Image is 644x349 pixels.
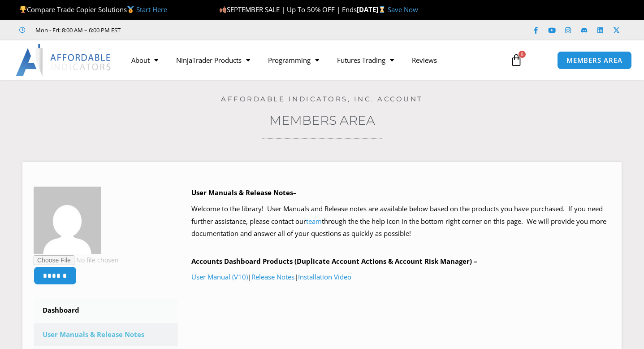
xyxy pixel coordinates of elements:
[167,50,259,70] a: NinjaTrader Products
[557,51,632,70] a: MEMBERS AREA
[388,5,418,14] a: Save Now
[191,272,248,281] a: User Manual (V10)
[403,50,446,70] a: Reviews
[19,5,167,14] span: Compare Trade Copier Solutions
[133,26,268,35] iframe: Customer reviews powered by Trustpilot
[191,188,297,197] b: User Manuals & Release Notes–
[16,44,112,76] img: LogoAI | Affordable Indicators – NinjaTrader
[127,6,134,13] img: 🥇
[519,51,526,58] span: 0
[497,47,536,73] a: 0
[221,95,423,103] a: Affordable Indicators, Inc. Account
[191,203,610,240] p: Welcome to the library! User Manuals and Release notes are available below based on the products ...
[20,6,26,13] img: 🏆
[379,6,385,13] img: ⌛
[33,25,121,35] span: Mon - Fri: 8:00 AM – 6:00 PM EST
[251,272,294,281] a: Release Notes
[191,257,477,266] b: Accounts Dashboard Products (Duplicate Account Actions & Account Risk Manager) –
[34,299,178,322] a: Dashboard
[357,5,388,14] strong: [DATE]
[298,272,351,281] a: Installation Video
[269,113,375,128] a: Members Area
[219,5,357,14] span: SEPTEMBER SALE | Up To 50% OFF | Ends
[122,50,167,70] a: About
[259,50,328,70] a: Programming
[136,5,167,14] a: Start Here
[306,217,322,226] a: team
[122,50,502,70] nav: Menu
[34,187,101,254] img: e78b6a23779f01716e595f35725623115d8205b28939d62839457bc18f9428c1
[34,323,178,346] a: User Manuals & Release Notes
[328,50,403,70] a: Futures Trading
[566,57,622,64] span: MEMBERS AREA
[220,6,226,13] img: 🍂
[191,271,610,284] p: | |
